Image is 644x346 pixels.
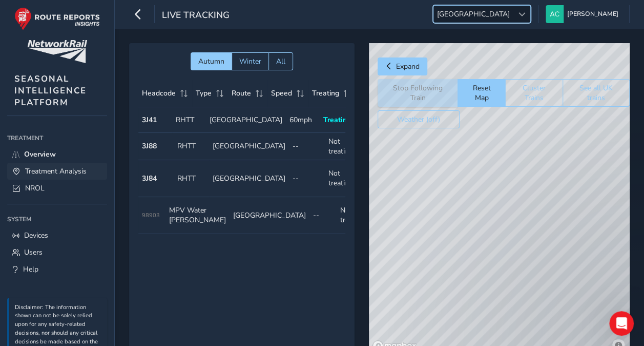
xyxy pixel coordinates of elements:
[142,141,157,151] strong: 3J88
[325,160,360,197] td: Not treating
[142,174,157,183] strong: 3J84
[14,73,87,108] span: SEASONAL INTELLIGENCE PLATFORM
[7,146,107,163] a: Overview
[378,110,460,128] button: Weather (off)
[563,79,630,107] button: See all UK trains
[325,133,360,160] td: Not treating
[312,88,339,98] span: Treating
[172,107,206,133] td: RHTT
[546,5,622,23] button: [PERSON_NAME]
[239,56,261,66] span: Winter
[191,52,232,70] button: Autumn
[196,88,212,98] span: Type
[24,230,48,240] span: Devices
[546,5,564,23] img: diamond-layout
[323,115,351,125] span: Treating
[23,264,38,274] span: Help
[25,183,45,193] span: NROL
[209,133,289,160] td: [GEOGRAPHIC_DATA]
[289,133,324,160] td: --
[7,180,107,197] a: NROL
[433,6,513,23] span: [GEOGRAPHIC_DATA]
[198,56,224,66] span: Autumn
[25,166,87,176] span: Treatment Analysis
[268,52,293,70] button: All
[7,227,107,244] a: Devices
[27,40,87,63] img: customer logo
[174,133,209,160] td: RHTT
[7,163,107,180] a: Treatment Analysis
[7,261,107,278] a: Help
[162,9,230,23] span: Live Tracking
[230,197,309,234] td: [GEOGRAPHIC_DATA]
[276,56,285,66] span: All
[271,88,292,98] span: Speed
[232,88,251,98] span: Route
[209,160,289,197] td: [GEOGRAPHIC_DATA]
[7,130,107,146] div: Treatment
[142,115,157,125] strong: 3J41
[458,79,505,107] button: Reset Map
[378,57,427,75] button: Expand
[7,212,107,227] div: System
[24,149,56,159] span: Overview
[206,107,286,133] td: [GEOGRAPHIC_DATA]
[24,247,43,257] span: Users
[7,244,107,261] a: Users
[505,79,563,107] button: Cluster Trains
[165,197,230,234] td: MPV Water [PERSON_NAME]
[609,311,634,336] iframe: Intercom live chat
[232,52,268,70] button: Winter
[14,7,100,30] img: rr logo
[286,107,320,133] td: 60mph
[396,62,420,71] span: Expand
[337,197,368,234] td: Not treating
[289,160,324,197] td: --
[309,197,337,234] td: --
[174,160,209,197] td: RHTT
[567,5,618,23] span: [PERSON_NAME]
[142,212,160,219] span: 98903
[142,88,176,98] span: Headcode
